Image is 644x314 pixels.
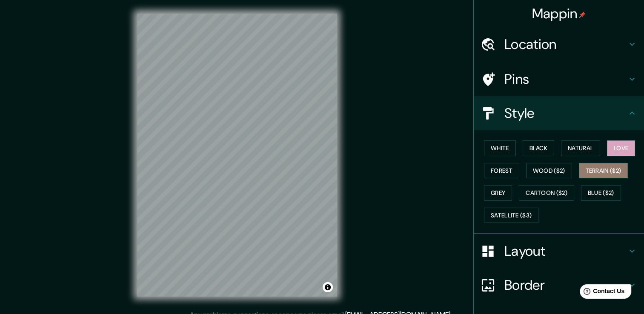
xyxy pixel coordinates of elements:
[484,140,516,156] button: White
[484,208,538,223] button: Satellite ($3)
[519,185,574,201] button: Cartoon ($2)
[504,277,627,294] h4: Border
[504,36,627,53] h4: Location
[504,243,627,260] h4: Layout
[137,14,337,297] canvas: Map
[579,163,628,179] button: Terrain ($2)
[484,163,519,179] button: Forest
[607,140,635,156] button: Love
[504,105,627,122] h4: Style
[323,282,333,292] button: Toggle attribution
[581,185,621,201] button: Blue ($2)
[474,96,644,130] div: Style
[561,140,600,156] button: Natural
[474,234,644,268] div: Layout
[579,11,586,18] img: pin-icon.png
[523,140,555,156] button: Black
[484,185,512,201] button: Grey
[474,62,644,96] div: Pins
[526,163,572,179] button: Wood ($2)
[474,27,644,61] div: Location
[504,71,627,88] h4: Pins
[568,281,635,305] iframe: Help widget launcher
[474,268,644,302] div: Border
[532,5,586,22] h4: Mappin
